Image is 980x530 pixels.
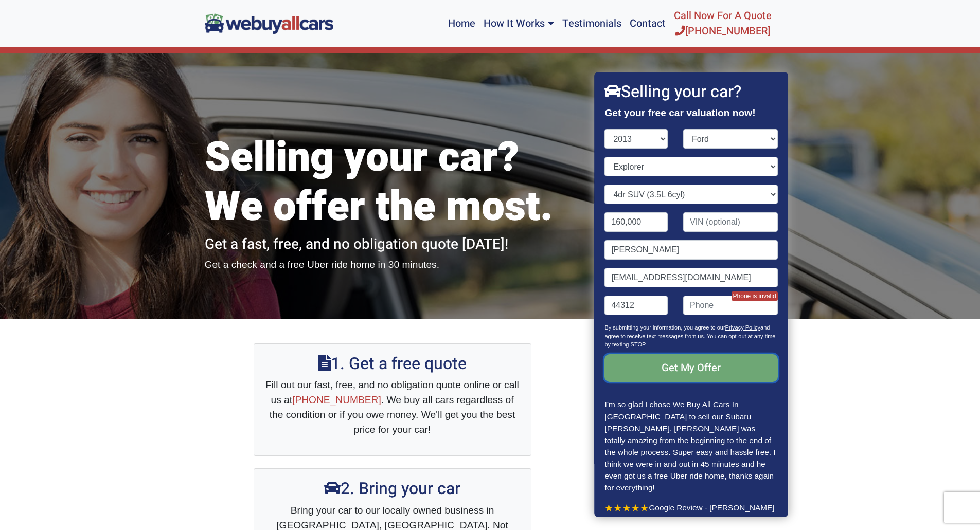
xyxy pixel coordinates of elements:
form: Contact form [605,129,778,398]
strong: Get your free car valuation now! [605,107,756,118]
p: I’m so glad I chose We Buy All Cars In [GEOGRAPHIC_DATA] to sell our Subaru [PERSON_NAME]. [PERSO... [605,398,778,493]
input: Zip code [605,296,668,315]
a: Call Now For A Quote[PHONE_NUMBER] [670,4,776,43]
a: Home [444,4,479,43]
span: Phone is invalid [732,291,778,301]
a: Privacy Policy [725,324,760,331]
input: Email [605,268,778,287]
h2: 1. Get a free quote [264,354,521,374]
input: Phone [683,296,778,315]
a: Testimonials [558,4,626,43]
p: Fill out our fast, free, and no obligation quote online or call us at . We buy all cars regardles... [264,378,521,437]
h2: Get a fast, free, and no obligation quote [DATE]! [205,236,580,253]
h2: Selling your car? [605,82,778,102]
img: We Buy All Cars in NJ logo [205,13,333,33]
input: Name [605,240,778,260]
a: [PHONE_NUMBER] [292,394,381,405]
a: Contact [626,4,670,43]
input: Get My Offer [605,354,778,382]
a: How It Works [479,4,558,43]
input: VIN (optional) [683,212,778,232]
input: Mileage [605,212,668,232]
p: By submitting your information, you agree to our and agree to receive text messages from us. You ... [605,323,778,354]
p: Get a check and a free Uber ride home in 30 minutes. [205,258,580,272]
h2: 2. Bring your car [264,479,521,499]
h1: Selling your car? We offer the most. [205,133,580,232]
p: Google Review - [PERSON_NAME] [605,502,778,514]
